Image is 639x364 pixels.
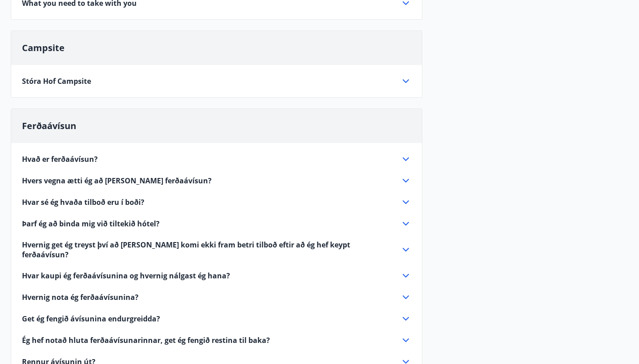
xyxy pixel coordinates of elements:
div: Hvers vegna ætti ég að [PERSON_NAME] ferðaávísun? [22,175,411,186]
span: Hvar sé ég hvaða tilboð eru í boði? [22,197,144,207]
div: Hvar kaupi ég ferðaávísunina og hvernig nálgast ég hana? [22,270,411,281]
div: Hvar sé ég hvaða tilboð eru í boði? [22,197,411,208]
div: Hvernig nota ég ferðaávísunina? [22,292,411,303]
span: Hvers vegna ætti ég að [PERSON_NAME] ferðaávísun? [22,176,212,186]
div: Þarf ég að binda mig við tiltekið hótel? [22,218,411,229]
span: Stóra Hof Campsite [22,76,91,86]
div: Get ég fengið ávísunina endurgreidda? [22,313,411,324]
span: Þarf ég að binda mig við tiltekið hótel? [22,219,160,229]
div: Ég hef notað hluta ferðaávísunarinnar, get ég fengið restina til baka? [22,335,411,346]
span: Get ég fengið ávísunina endurgreidda? [22,314,160,324]
span: Hvernig nota ég ferðaávísunina? [22,292,139,302]
span: Ég hef notað hluta ferðaávísunarinnar, get ég fengið restina til baka? [22,335,270,345]
span: Hvað er ferðaávísun? [22,154,98,164]
div: Hvernig get ég treyst því að [PERSON_NAME] komi ekki fram betri tilboð eftir að ég hef keypt ferð... [22,240,411,260]
span: Hvar kaupi ég ferðaávísunina og hvernig nálgast ég hana? [22,271,230,281]
span: Ferðaávísun [22,120,76,132]
span: Campsite [22,42,65,54]
span: Hvernig get ég treyst því að [PERSON_NAME] komi ekki fram betri tilboð eftir að ég hef keypt ferð... [22,240,390,260]
div: Hvað er ferðaávísun? [22,154,411,165]
div: Stóra Hof Campsite [22,76,411,87]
